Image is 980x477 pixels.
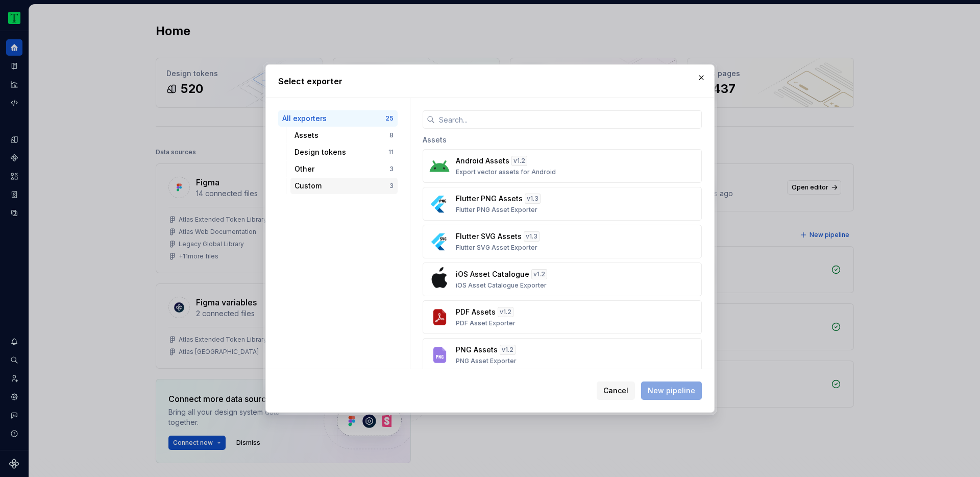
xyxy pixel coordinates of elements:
[456,206,537,214] p: Flutter PNG Asset Exporter
[290,127,398,144] button: Assets8
[524,231,540,242] div: v 1.3
[498,307,513,317] div: v 1.2
[423,129,702,149] div: Assets
[456,244,537,252] p: Flutter SVG Asset Exporter
[389,131,394,139] div: 8
[423,300,702,334] button: PDF Assetsv1.2PDF Asset Exporter
[278,110,398,127] button: All exporters25
[511,156,527,166] div: v 1.2
[456,357,517,365] p: PNG Asset Exporter
[500,345,516,355] div: v 1.2
[597,381,635,400] button: Cancel
[456,156,509,166] p: Android Assets
[423,187,702,221] button: Flutter PNG Assetsv1.3Flutter PNG Asset Exporter
[295,181,389,191] div: Custom
[389,165,394,173] div: 3
[456,269,529,279] p: iOS Asset Catalogue
[423,225,702,258] button: Flutter SVG Assetsv1.3Flutter SVG Asset Exporter
[456,231,522,242] p: Flutter SVG Assets
[456,281,547,290] p: iOS Asset Catalogue Exporter
[456,345,498,355] p: PNG Assets
[389,182,394,190] div: 3
[295,164,389,174] div: Other
[435,110,702,129] input: Search...
[423,338,702,372] button: PNG Assetsv1.2PNG Asset Exporter
[290,161,398,177] button: Other3
[290,178,398,194] button: Custom3
[456,168,556,176] p: Export vector assets for Android
[278,75,702,87] h2: Select exporter
[603,386,628,396] span: Cancel
[295,130,389,140] div: Assets
[456,319,516,327] p: PDF Asset Exporter
[423,263,702,296] button: iOS Asset Cataloguev1.2iOS Asset Catalogue Exporter
[423,149,702,183] button: Android Assetsv1.2Export vector assets for Android
[531,269,547,279] div: v 1.2
[456,194,523,204] p: Flutter PNG Assets
[295,147,388,157] div: Design tokens
[388,148,394,156] div: 11
[385,114,394,123] div: 25
[290,144,398,160] button: Design tokens11
[525,194,541,204] div: v 1.3
[282,113,385,124] div: All exporters
[456,307,496,317] p: PDF Assets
